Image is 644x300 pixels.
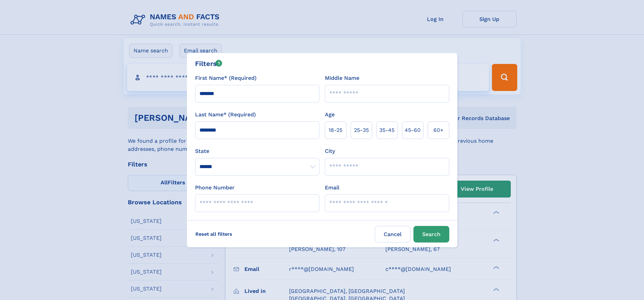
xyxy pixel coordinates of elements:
label: State [195,147,319,155]
label: Email [325,184,339,192]
div: Filters [195,59,222,69]
label: Middle Name [325,74,359,82]
label: Cancel [375,226,411,243]
label: Last Name* (Required) [195,111,256,119]
label: Age [325,111,335,119]
span: 60+ [433,126,444,134]
label: City [325,147,335,155]
span: 45‑60 [405,126,421,134]
span: 25‑35 [354,126,369,134]
label: First Name* (Required) [195,74,257,82]
span: 35‑45 [379,126,395,134]
button: Search [413,226,449,243]
span: 18‑25 [329,126,342,134]
label: Reset all filters [191,226,237,242]
label: Phone Number [195,184,235,192]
